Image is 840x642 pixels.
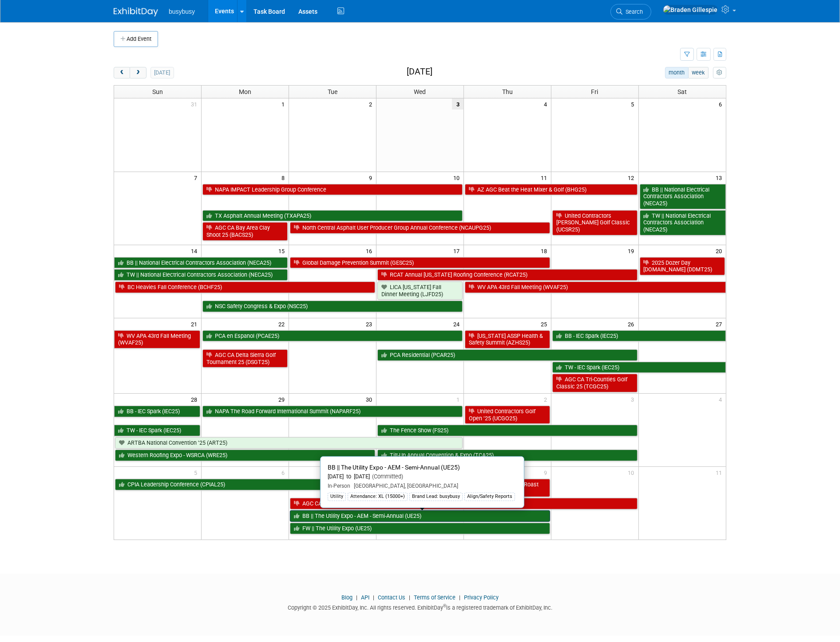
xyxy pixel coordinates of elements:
[202,406,463,417] a: NAPA The Road Forward International Summit (NAPARF25)
[350,483,458,489] span: [GEOGRAPHIC_DATA], [GEOGRAPHIC_DATA]
[464,493,515,501] div: Align/Safety Reports
[193,467,201,478] span: 5
[640,257,725,275] a: 2025 Dozer Day [DOMAIN_NAME] (DDMT25)
[718,394,726,405] span: 4
[281,172,289,183] span: 8
[715,245,726,256] span: 20
[239,88,251,95] span: Mon
[443,603,446,608] sup: ®
[277,245,289,256] span: 15
[114,67,130,78] button: prev
[190,394,201,405] span: 28
[371,594,376,601] span: |
[115,282,375,293] a: BC Heavies Fall Conference (BCHF25)
[290,222,550,234] a: North Central Asphalt User Producer Group Annual Conference (NCAUPG25)
[377,450,638,461] a: Tilt-Up Annual Convention & Expo (TCA25)
[552,330,726,342] a: BB - IEC Spark (IEC25)
[290,510,550,522] a: BB || The Utility Expo - AEM - Semi-Annual (UE25)
[543,394,551,405] span: 2
[190,98,201,110] span: 31
[715,467,726,478] span: 11
[543,467,551,478] span: 9
[630,98,638,110] span: 5
[328,473,517,481] div: [DATE] to [DATE]
[552,374,638,392] a: AGC CA Tri-Counties Golf Classic 25 (TCGC25)
[465,282,726,293] a: WV APA 43rd Fall Meeting (WVAF25)
[114,269,288,281] a: TW || National Electrical Contractors Association (NECA25)
[114,31,158,47] button: Add Event
[202,349,288,368] a: AGC CA Delta Sierra Golf Tournament 25 (DSGT25)
[361,594,369,601] a: API
[130,67,146,78] button: next
[377,425,638,436] a: The Fence Show (FS25)
[368,172,376,183] span: 9
[407,67,432,77] h2: [DATE]
[640,210,726,235] a: TW || National Electrical Contractors Association (NECA25)
[202,301,463,312] a: NSC Safety Congress & Expo (NSC25)
[540,245,551,256] span: 18
[114,406,200,417] a: BB - IEC Spark (IEC25)
[348,493,408,501] div: Attendance: XL (15000+)
[452,318,464,329] span: 24
[114,257,288,269] a: BB || National Electrical Contractors Association (NECA25)
[190,318,201,329] span: 21
[552,210,638,235] a: United Contractors [PERSON_NAME] Golf Classic (UCSR25)
[407,594,412,601] span: |
[365,318,376,329] span: 23
[627,467,638,478] span: 10
[452,172,464,183] span: 10
[377,349,638,361] a: PCA Residential (PCAR25)
[115,450,375,461] a: Western Roofing Expo - WSRCA (WRE25)
[328,483,350,489] span: In-Person
[202,330,463,342] a: PCA en Espanol (PCAE25)
[290,257,550,269] a: Global Damage Prevention Summit (GESC25)
[465,406,550,424] a: United Contractors Golf Open ’25 (UCGO25)
[610,4,651,20] a: Search
[152,88,163,95] span: Sun
[688,67,709,78] button: week
[543,98,551,110] span: 4
[591,88,598,95] span: Fri
[414,594,456,601] a: Terms of Service
[290,523,550,534] a: FW || The Utility Expo (UE25)
[457,594,463,601] span: |
[377,269,638,281] a: RCAT Annual [US_STATE] Roofing Conference (RCAT25)
[540,318,551,329] span: 25
[552,362,726,373] a: TW - IEC Spark (IEC25)
[281,98,289,110] span: 1
[627,318,638,329] span: 26
[115,437,463,449] a: ARTBA National Convention ’25 (ART25)
[341,594,353,601] a: Blog
[540,172,551,183] span: 11
[465,184,638,196] a: AZ AGC Beat the Heat Mixer & Golf (BHG25)
[202,184,463,196] a: NAPA IMPACT Leadership Group Conference
[193,172,201,183] span: 7
[290,498,637,509] a: AGC CA Construct Annual Conference 25 (CAC25)
[151,67,174,78] button: [DATE]
[277,318,289,329] span: 22
[409,493,463,501] div: Brand Lead: busybusy
[627,172,638,183] span: 12
[114,425,200,436] a: TW - IEC Spark (IEC25)
[622,8,643,15] span: Search
[627,245,638,256] span: 19
[115,479,375,490] a: CPIA Leadership Conference (CPIAL25)
[414,88,426,95] span: Wed
[328,464,460,471] span: BB || The Utility Expo - AEM - Semi-Annual (UE25)
[328,493,346,501] div: Utility
[114,330,200,348] a: WV APA 43rd Fall Meeting (WVAF25)
[640,184,726,209] a: BB || National Electrical Contractors Association (NECA25)
[365,394,376,405] span: 30
[328,88,337,95] span: Tue
[452,98,464,110] span: 3
[277,394,289,405] span: 29
[715,318,726,329] span: 27
[281,467,289,478] span: 6
[713,67,726,78] button: myCustomButton
[370,473,403,480] span: (Committed)
[378,594,405,601] a: Contact Us
[377,282,463,300] a: LICA [US_STATE] Fall Dinner Meeting (LJFD25)
[502,88,513,95] span: Thu
[202,222,288,240] a: AGC CA Bay Area Clay Shoot 25 (BACS25)
[365,245,376,256] span: 16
